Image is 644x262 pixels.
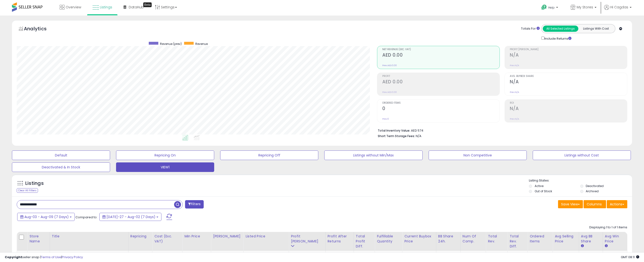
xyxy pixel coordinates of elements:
[581,234,601,244] div: Avg BB Share
[382,48,500,51] span: Net Revenue (Exc. VAT)
[510,52,627,59] h2: N/A
[587,202,602,207] span: Columns
[52,234,126,239] div: Title
[24,214,69,219] span: Aug-03 - Aug-09 (7 Days)
[510,106,627,112] h2: N/A
[463,234,484,244] div: Num of Comp.
[510,234,526,249] div: Total Rev. Diff.
[17,213,75,221] button: Aug-03 - Aug-09 (7 Days)
[578,26,614,32] button: Listings With Cost
[5,255,22,259] strong: Copyright
[130,234,150,239] div: Repricing
[577,5,593,10] span: My Stores
[184,234,209,239] div: Min Price
[382,102,500,104] span: Ordered Items
[589,225,627,230] div: Displaying 1 to 1 of 1 items
[382,64,397,67] small: Prev: AED 0.00
[213,234,241,239] div: [PERSON_NAME]
[510,64,519,67] small: Prev: N/A
[510,102,627,104] span: ROI
[378,128,410,133] b: Total Inventory Value:
[17,188,38,193] div: Clear All Filters
[24,25,56,33] h5: Analytics
[621,255,639,259] span: 2025-08-13 08:11 GMT
[185,200,204,209] button: Filters
[12,150,110,160] button: Default
[605,244,608,248] small: Avg Win Price.
[529,178,632,183] p: Listing States:
[538,36,577,41] div: Include Returns
[382,75,500,78] span: Profit
[558,200,583,208] button: Save View
[604,5,632,16] a: Hi Cagdas
[538,1,563,16] a: Help
[541,4,547,10] i: Get Help
[291,234,323,244] div: Profit [PERSON_NAME]
[25,180,44,187] h5: Listings
[382,91,397,94] small: Prev: AED 0.00
[356,234,373,249] div: Total Profit Diff.
[530,234,551,244] div: Ordered Items
[535,184,543,188] label: Active
[555,234,577,244] div: Avg Selling Price
[143,2,152,7] div: Tooltip anchor
[382,118,389,120] small: Prev: 0
[382,79,500,86] h2: AED 0.00
[543,26,578,32] button: All Selected Listings
[584,200,606,208] button: Columns
[245,234,287,239] div: Listed Price
[404,234,434,244] div: Current Buybox Price
[510,118,519,120] small: Prev: N/A
[581,244,584,248] small: Avg BB Share.
[12,162,110,172] button: Deactivated & In Stock
[29,234,48,244] div: Store Name
[377,234,400,244] div: Fulfillable Quantity
[220,150,318,160] button: Repricing Off
[328,234,352,244] div: Profit After Returns
[488,234,506,244] div: Total Rev.
[378,134,415,138] b: Short Term Storage Fees:
[116,150,214,160] button: Repricing On
[548,5,555,10] span: Help
[378,127,624,133] li: AED 574
[195,42,208,46] span: Revenue
[535,189,552,193] label: Out of Stock
[533,150,631,160] button: Listings without Cost
[510,75,627,78] span: Avg. Buybox Share
[510,48,627,51] span: Profit [PERSON_NAME]
[160,42,182,46] span: Revenue (prev)
[116,162,214,172] button: VIEW1
[75,215,97,219] span: Compared to:
[416,134,421,138] span: N/A
[510,79,627,86] h2: N/A
[41,255,61,259] a: Terms of Use
[66,5,81,10] span: Overview
[382,52,500,59] h2: AED 0.00
[510,91,519,94] small: Prev: N/A
[521,27,540,31] div: Totals For
[429,150,527,160] button: Non Competitive
[100,5,112,10] span: Listings
[5,255,83,260] div: seller snap | |
[610,5,628,10] span: Hi Cagdas
[607,200,627,208] button: Actions
[586,184,604,188] label: Deactivated
[586,189,599,193] label: Archived
[324,150,422,160] button: Listings without Min/Max
[382,106,500,112] h2: 0
[129,5,144,10] span: DataHub
[106,214,155,219] span: [DATE]-27 - Aug-02 (7 Days)
[154,234,180,244] div: Cost (Exc. VAT)
[62,255,83,259] a: Privacy Policy
[605,234,625,244] div: Avg Win Price
[99,213,161,221] button: [DATE]-27 - Aug-02 (7 Days)
[438,234,458,244] div: BB Share 24h.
